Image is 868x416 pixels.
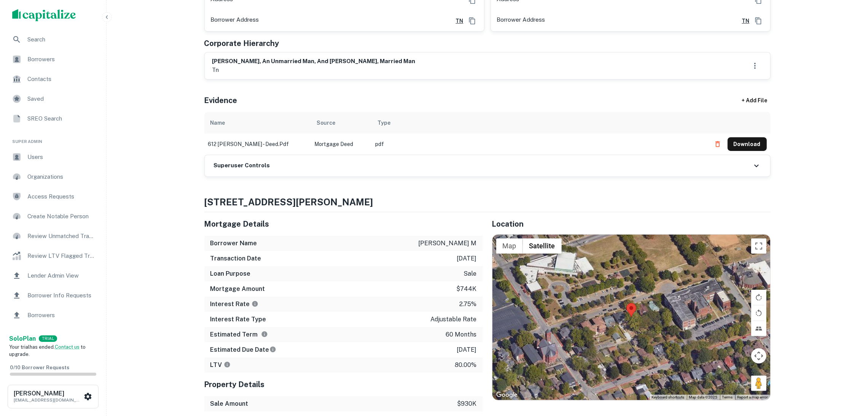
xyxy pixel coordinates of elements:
[210,399,248,408] h6: Sale Amount
[492,218,771,230] h5: Location
[6,227,100,245] a: Review Unmatched Transactions
[210,118,225,127] div: Name
[210,315,266,324] h6: Interest Rate Type
[6,50,100,68] a: Borrowers
[210,330,268,339] h6: Estimated Term
[204,218,483,230] h5: Mortgage Details
[711,138,725,150] button: Delete file
[6,247,100,265] a: Review LTV Flagged Transactions
[9,344,86,357] span: Your trial has ended. to upgrade.
[212,65,416,75] p: tn
[6,267,100,285] a: Lender Admin View
[6,168,100,186] a: Organizations
[14,391,82,397] h6: [PERSON_NAME]
[6,306,100,324] a: Borrowers
[523,238,562,254] button: Show satellite imagery
[419,239,477,248] p: [PERSON_NAME] m
[9,334,36,343] a: SoloPlan
[27,192,96,201] span: Access Requests
[27,94,96,103] span: Saved
[210,254,261,263] h6: Transaction Date
[6,90,100,108] div: Saved
[6,207,100,225] div: Create Notable Person
[12,9,76,21] img: capitalize-logo.png
[311,133,372,155] td: Mortgage Deed
[211,15,259,27] p: Borrower Address
[497,15,545,27] p: Borrower Address
[494,390,519,400] a: Open this area in Google Maps (opens a new window)
[210,284,265,294] h6: Mortgage Amount
[204,95,237,106] h5: Evidence
[457,345,477,354] p: [DATE]
[9,335,36,342] strong: Solo Plan
[751,376,766,391] button: Drag Pegman onto the map to open Street View
[27,212,96,221] span: Create Notable Person
[204,112,311,133] th: Name
[830,355,868,392] iframe: Chat Widget
[455,360,477,370] p: 80.00%
[27,55,96,64] span: Borrowers
[457,399,477,408] p: $930k
[210,360,231,370] h6: LTV
[446,330,477,339] p: 60 months
[728,94,781,108] div: + Add File
[317,118,336,127] div: Source
[6,30,100,49] a: Search
[261,331,268,338] svg: Term is based on a standard schedule for this type of loan.
[689,395,718,399] span: Map data ©2025
[27,291,96,300] span: Borrower Info Requests
[467,15,478,27] button: Copy Address
[751,290,766,305] button: Rotate map clockwise
[204,379,483,390] h5: Property Details
[6,187,100,206] div: Access Requests
[39,335,57,342] div: TRIAL
[751,238,766,254] button: Toggle fullscreen view
[728,137,767,151] button: Download
[14,397,82,403] p: [EMAIL_ADDRESS][DOMAIN_NAME]
[736,17,750,25] a: TN
[378,118,391,127] div: Type
[204,133,311,155] td: 612 [PERSON_NAME] - deed.pdf
[494,390,519,400] img: Google
[8,385,99,408] button: [PERSON_NAME][EMAIL_ADDRESS][DOMAIN_NAME]
[372,133,707,155] td: pdf
[6,148,100,166] div: Users
[431,315,477,324] p: adjustable rate
[496,238,523,254] button: Show street map
[210,345,276,354] h6: Estimated Due Date
[55,344,80,350] a: Contact us
[6,70,100,88] a: Contacts
[652,395,685,400] button: Keyboard shortcuts
[6,110,100,128] a: SREO Search
[6,286,100,305] a: Borrower Info Requests
[27,271,96,280] span: Lender Admin View
[6,129,100,148] li: Super Admin
[751,305,766,321] button: Rotate map counterclockwise
[27,311,96,320] span: Borrowers
[450,17,463,25] a: TN
[372,112,707,133] th: Type
[6,326,100,344] a: Email Testing
[204,38,279,49] h5: Corporate Hierarchy
[10,365,69,370] span: 0 / 10 Borrower Requests
[252,300,258,307] svg: The interest rates displayed on the website are for informational purposes only and may be report...
[751,348,766,364] button: Map camera controls
[464,269,477,278] p: sale
[27,114,96,123] span: SREO Search
[457,284,477,294] p: $744k
[27,35,96,44] span: Search
[737,395,768,399] a: Report a map error
[210,269,251,278] h6: Loan Purpose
